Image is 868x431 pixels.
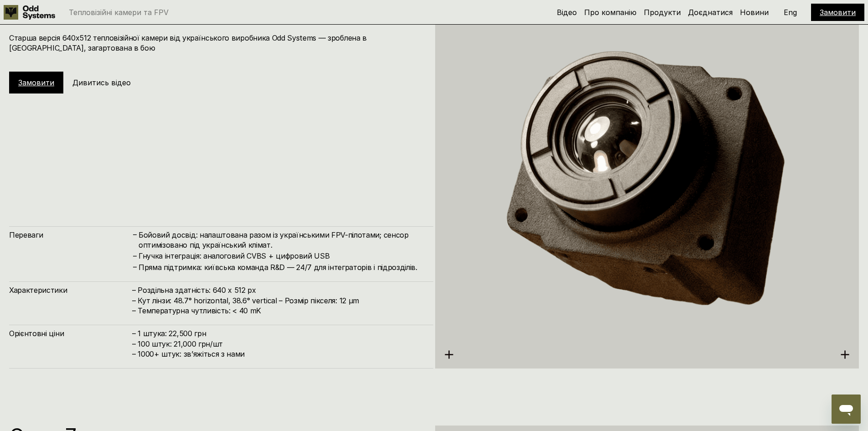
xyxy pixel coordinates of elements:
h4: Бойовий досвід: налаштована разом із українськими FPV-пілотами; сенсор оптимізовано під українськ... [139,230,424,250]
a: Новини [740,8,769,17]
p: Тепловізійні камери та FPV [69,9,169,16]
a: Відео [557,8,577,17]
h4: – [133,250,137,260]
a: Про компанію [584,8,637,17]
h4: – 1 штука: 22,500 грн – 100 штук: 21,000 грн/шт [132,328,424,359]
h4: Пряма підтримка: київська команда R&D — 24/7 для інтеграторів і підрозділів. [139,262,424,272]
h4: Орієнтовні ціни [9,328,132,338]
h4: Гнучка інтеграція: аналоговий CVBS + цифровий USB [139,251,424,261]
a: Продукти [644,8,681,17]
h4: – [133,262,137,272]
span: – ⁠1000+ штук: звʼяжіться з нами [132,349,245,358]
h4: – [133,229,137,239]
a: Замовити [18,78,54,87]
p: Eng [784,9,797,16]
a: Доєднатися [688,8,733,17]
iframe: Кнопка для запуску вікна повідомлень, розмова триває [832,395,861,424]
h4: Характеристики [9,285,132,295]
a: Замовити [820,8,856,17]
h4: Переваги [9,230,132,240]
h5: Дивитись відео [72,78,131,88]
h4: – Роздільна здатність: 640 x 512 px – Кут лінзи: 48.7° horizontal, 38.6° vertical – Розмір піксел... [132,285,424,316]
h4: Старша версія 640х512 тепловізійної камери від українського виробника Odd Systems — зроблена в [G... [9,33,424,53]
